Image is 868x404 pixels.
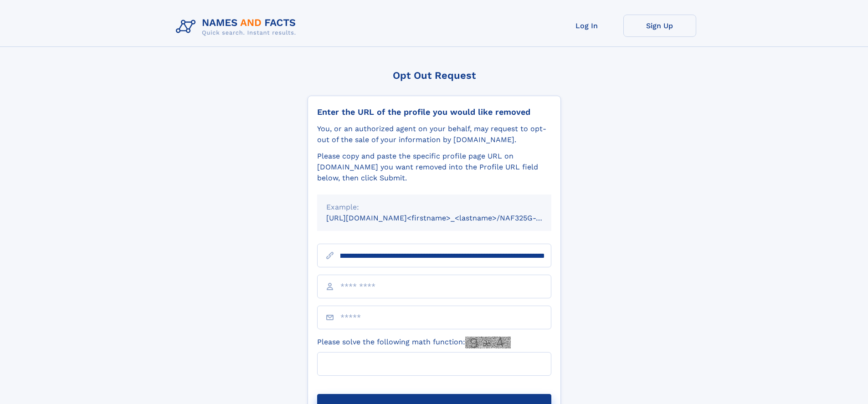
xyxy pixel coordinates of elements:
[317,337,511,348] label: Please solve the following math function:
[172,15,303,39] img: Logo Names and Facts
[317,123,551,145] div: You, or an authorized agent on your behalf, may request to opt-out of the sale of your informatio...
[317,107,551,117] div: Enter the URL of the profile you would like removed
[623,15,696,37] a: Sign Up
[317,151,551,184] div: Please copy and paste the specific profile page URL on [DOMAIN_NAME] you want removed into the Pr...
[308,70,561,81] div: Opt Out Request
[326,202,542,213] div: Example:
[550,15,623,37] a: Log In
[326,214,569,222] small: [URL][DOMAIN_NAME]<firstname>_<lastname>/NAF325G-xxxxxxxx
